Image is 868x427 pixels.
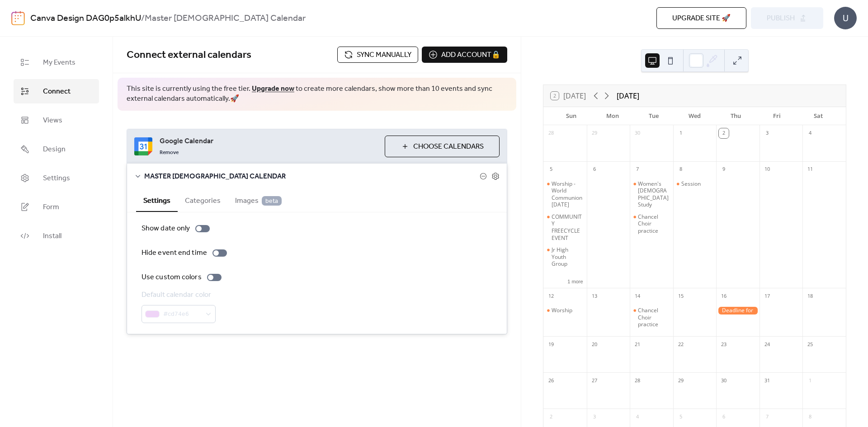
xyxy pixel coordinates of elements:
[142,272,202,283] div: Use custom colors
[178,189,228,211] button: Categories
[719,164,729,174] div: 9
[590,375,599,385] div: 27
[357,50,411,61] span: Sync manually
[590,339,599,349] div: 20
[43,144,66,155] span: Design
[543,213,587,241] div: COMMUNITY FREECYCLE EVENT
[805,339,815,349] div: 25
[552,180,583,208] div: Worship - World Communion [DATE]
[719,291,729,301] div: 16
[43,57,75,68] span: My Events
[676,128,686,138] div: 1
[14,166,99,190] a: Settings
[638,307,670,328] div: Chancel Choir practice
[141,10,145,27] b: /
[142,290,214,300] div: Default calendar color
[633,107,674,125] div: Tue
[762,128,772,138] div: 3
[762,291,772,301] div: 17
[719,412,729,422] div: 6
[228,189,289,211] button: Images beta
[805,128,815,138] div: 4
[834,7,857,29] div: U
[672,13,731,24] span: Upgrade site 🚀
[564,277,586,285] button: 1 more
[142,248,207,258] div: Hide event end time
[630,307,673,328] div: Chancel Choir practice
[30,10,141,27] a: Canva Design DAG0p5alkhU
[14,79,99,103] a: Connect
[546,375,556,385] div: 26
[160,149,179,156] span: Remove
[805,164,815,174] div: 11
[656,7,746,29] button: Upgrade site 🚀
[719,339,729,349] div: 23
[551,107,592,125] div: Sun
[630,180,673,208] div: Women's Bible Study
[632,164,642,174] div: 7
[11,11,25,25] img: logo
[43,202,59,213] span: Form
[546,339,556,349] div: 19
[638,180,670,208] div: Women's [DEMOGRAPHIC_DATA] Study
[43,173,70,184] span: Settings
[805,412,815,422] div: 8
[805,291,815,301] div: 18
[638,213,670,235] div: Chancel Choir practice
[632,128,642,138] div: 30
[14,137,99,161] a: Design
[632,339,642,349] div: 21
[674,107,715,125] div: Wed
[632,375,642,385] div: 28
[43,231,61,242] span: Install
[590,128,599,138] div: 29
[160,136,377,147] span: Google Calendar
[136,189,178,212] button: Settings
[546,291,556,301] div: 12
[546,164,556,174] div: 5
[543,246,587,267] div: Jr High Youth Group
[630,213,673,235] div: Chancel Choir practice
[543,307,587,314] div: Worship
[632,291,642,301] div: 14
[805,375,815,385] div: 1
[673,180,717,188] div: Session
[715,107,756,125] div: Thu
[145,10,306,27] b: Master [DEMOGRAPHIC_DATA] Calendar
[797,107,839,125] div: Sat
[14,50,99,75] a: My Events
[762,164,772,174] div: 10
[14,224,99,248] a: Install
[127,84,507,104] span: This site is currently using the free tier. to create more calendars, show more than 10 events an...
[762,412,772,422] div: 7
[592,107,633,125] div: Mon
[144,171,480,182] span: MASTER [DEMOGRAPHIC_DATA] CALENDAR
[543,180,587,208] div: Worship - World Communion Sunday
[590,164,599,174] div: 6
[762,375,772,385] div: 31
[127,45,251,65] span: Connect external calendars
[235,196,282,206] span: Images
[676,412,686,422] div: 5
[413,141,484,152] span: Choose Calendars
[134,137,152,155] img: google
[43,86,71,97] span: Connect
[252,82,294,96] a: Upgrade now
[142,223,190,234] div: Show date only
[552,246,583,267] div: Jr High Youth Group
[716,307,759,314] div: Deadline for Branches
[590,412,599,422] div: 3
[762,339,772,349] div: 24
[676,375,686,385] div: 29
[681,180,701,188] div: Session
[552,307,572,314] div: Worship
[719,128,729,138] div: 2
[719,375,729,385] div: 30
[676,291,686,301] div: 15
[632,412,642,422] div: 4
[676,164,686,174] div: 8
[14,195,99,219] a: Form
[756,107,797,125] div: Fri
[337,47,418,63] button: Sync manually
[262,196,282,206] span: beta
